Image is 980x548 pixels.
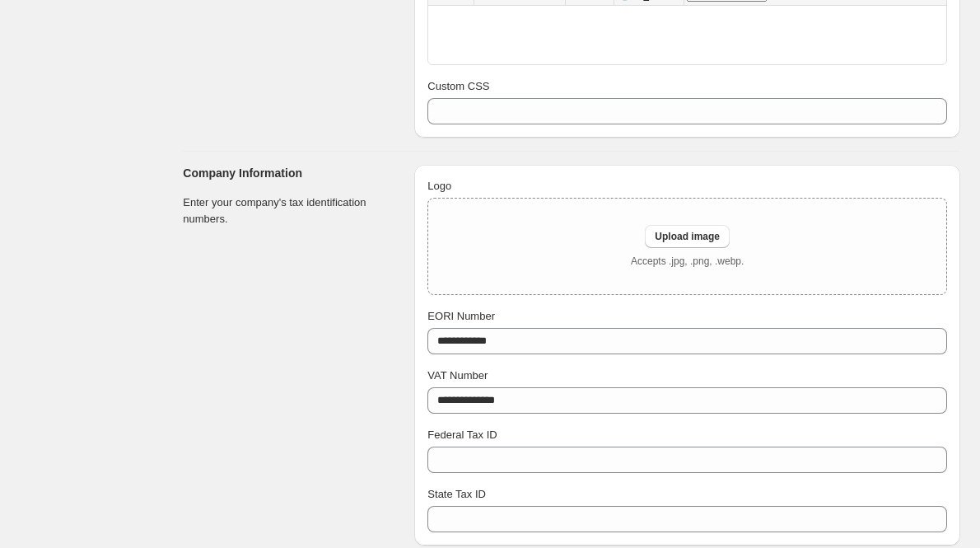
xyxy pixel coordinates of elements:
[427,369,488,382] span: VAT Number
[183,165,401,181] h3: Company Information
[631,255,744,268] p: Accepts .jpg, .png, .webp.
[655,230,720,243] span: Upload image
[427,488,486,500] span: State Tax ID
[427,429,497,441] span: Federal Tax ID
[427,310,495,322] span: EORI Number
[645,225,730,248] button: Upload image
[427,80,489,92] span: Custom CSS
[183,194,401,227] p: Enter your company's tax identification numbers.
[427,180,451,192] span: Logo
